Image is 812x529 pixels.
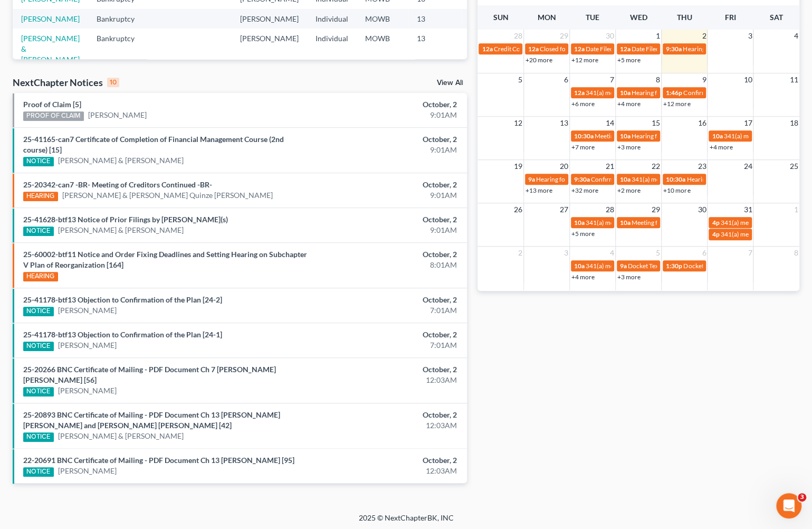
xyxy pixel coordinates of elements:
[23,410,280,430] a: 25-20893 BNC Certificate of Mailing - PDF Document Ch 13 [PERSON_NAME] [PERSON_NAME] and [PERSON_...
[617,100,641,108] a: +4 more
[58,466,117,476] a: [PERSON_NAME]
[683,45,765,53] span: Hearing for [PERSON_NAME]
[712,219,719,226] span: 4p
[605,117,615,129] span: 14
[319,420,456,431] div: 12:03AM
[461,29,543,69] td: [PHONE_NUMBER]
[357,9,408,29] td: MOWB
[571,56,598,64] a: +12 more
[725,13,736,22] span: Fri
[319,134,456,145] div: October, 2
[620,262,627,270] span: 9a
[23,272,58,281] div: HEARING
[319,260,456,270] div: 8:01AM
[776,493,801,518] iframe: Intercom live chat
[23,100,81,109] a: Proof of Claim [5]
[620,219,631,226] span: 10a
[23,226,54,236] div: NOTICE
[513,203,523,216] span: 26
[526,186,552,194] a: +13 more
[319,180,456,190] div: October, 2
[617,273,641,281] a: +3 more
[586,262,743,270] span: 341(a) meeting for [PERSON_NAME] & [PERSON_NAME]
[574,175,590,183] span: 9:30a
[655,247,661,259] span: 5
[319,225,456,235] div: 9:01AM
[630,13,647,22] span: Wed
[666,45,682,53] span: 9:30a
[319,410,456,420] div: October, 2
[798,493,806,502] span: 3
[605,30,615,42] span: 30
[712,230,719,238] span: 4p
[232,29,307,69] td: [PERSON_NAME]
[319,375,456,385] div: 12:03AM
[559,117,569,129] span: 13
[408,29,461,69] td: 13
[319,305,456,316] div: 7:01AM
[620,45,631,53] span: 12a
[793,247,799,259] span: 8
[605,160,615,173] span: 21
[571,143,595,151] a: +7 more
[686,175,758,183] span: Hearing for 1 Big Red, LLC
[319,455,456,466] div: October, 2
[617,186,641,194] a: +2 more
[574,89,585,97] span: 12a
[517,73,523,86] span: 5
[617,56,641,64] a: +5 more
[23,307,54,316] div: NOTICE
[513,160,523,173] span: 19
[319,364,456,375] div: October, 2
[232,9,307,29] td: [PERSON_NAME]
[651,160,661,173] span: 22
[528,175,535,183] span: 9a
[709,143,732,151] a: +4 more
[677,13,692,22] span: Thu
[23,295,222,304] a: 25-41178-btf13 Objection to Confirmation of the Plan [24-2]
[666,262,682,270] span: 1:30p
[617,143,641,151] a: +3 more
[574,132,594,140] span: 10:30a
[13,76,119,89] div: NextChapter Notices
[357,29,408,69] td: MOWB
[701,30,707,42] span: 2
[620,175,631,183] span: 10a
[742,203,753,216] span: 31
[307,9,357,29] td: Individual
[23,330,222,339] a: 25-41178-btf13 Objection to Confirmation of the Plan [24-1]
[319,145,456,155] div: 9:01AM
[58,385,117,396] a: [PERSON_NAME]
[513,117,523,129] span: 12
[586,13,599,22] span: Tue
[526,56,552,64] a: +20 more
[559,203,569,216] span: 27
[23,157,54,166] div: NOTICE
[571,100,595,108] a: +6 more
[319,214,456,225] div: October, 2
[88,9,154,29] td: Bankruptcy
[58,431,184,441] a: [PERSON_NAME] & [PERSON_NAME]
[23,250,307,269] a: 25-60002-btf11 Notice and Order Fixing Deadlines and Setting Hearing on Subchapter V Plan of Reor...
[58,155,184,166] a: [PERSON_NAME] & [PERSON_NAME]
[620,89,631,97] span: 10a
[559,30,569,42] span: 29
[319,340,456,351] div: 7:01AM
[319,249,456,260] div: October, 2
[574,262,585,270] span: 10a
[632,45,776,53] span: Date Filed for [PERSON_NAME] & [PERSON_NAME]
[651,203,661,216] span: 29
[58,225,184,235] a: [PERSON_NAME] & [PERSON_NAME]
[747,30,753,42] span: 3
[571,273,595,281] a: +4 more
[632,89,719,97] span: Hearing for Bar K Holdings, LLC
[58,340,117,351] a: [PERSON_NAME]
[319,466,456,476] div: 12:03AM
[574,45,585,53] span: 12a
[319,329,456,340] div: October, 2
[559,160,569,173] span: 20
[620,132,631,140] span: 10a
[586,219,687,226] span: 341(a) meeting for [PERSON_NAME]
[591,175,712,183] span: Confirmation Hearing for [PERSON_NAME]
[23,111,84,121] div: PROOF OF CLAIM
